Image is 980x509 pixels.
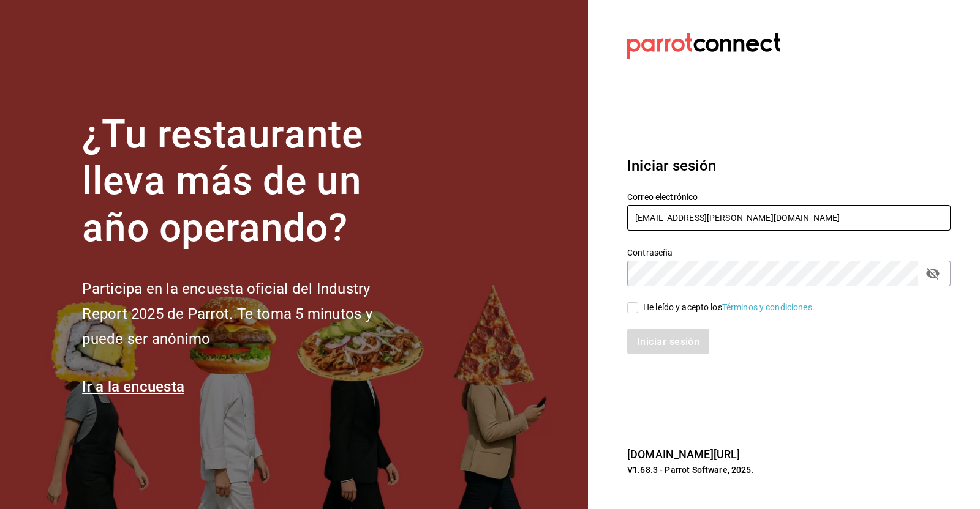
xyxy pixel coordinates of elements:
a: Términos y condiciones. [722,302,815,312]
font: Contraseña [627,247,673,257]
font: He leído y acepto los [643,302,722,312]
button: campo de contraseña [922,263,943,284]
font: V1.68.3 - Parrot Software, 2025. [627,465,754,475]
font: ¿Tu restaurante lleva más de un año operando? [82,111,363,251]
a: Ir a la encuesta [82,378,184,395]
font: Correo electrónico [627,191,698,201]
font: Participa en la encuesta oficial del Industry Report 2025 de Parrot. Te toma 5 minutos y puede se... [82,280,372,347]
font: Iniciar sesión [627,157,716,174]
input: Ingresa tu correo electrónico [627,205,951,231]
a: [DOMAIN_NAME][URL] [627,448,740,461]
